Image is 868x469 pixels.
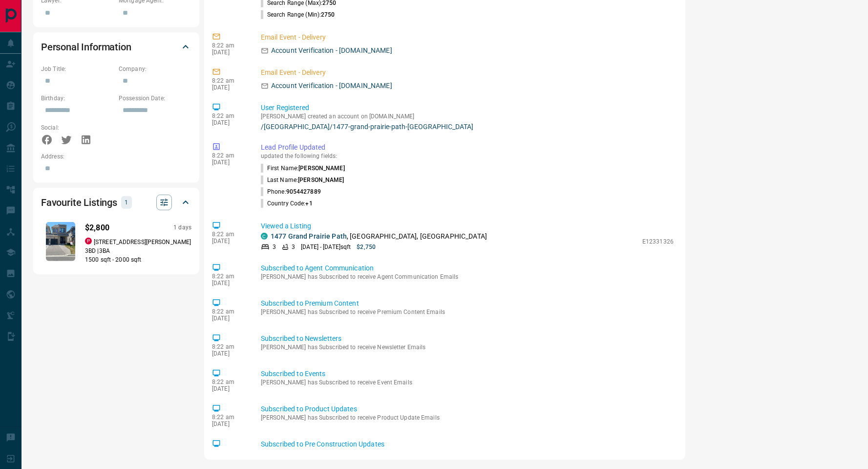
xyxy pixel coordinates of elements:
[124,197,129,208] p: 1
[173,223,191,232] p: 1 days
[261,123,674,131] a: /[GEOGRAPHIC_DATA]/1477-grand-prairie-path-[GEOGRAPHIC_DATA]
[305,200,312,207] span: +1
[298,165,344,172] span: [PERSON_NAME]
[286,188,321,195] span: 9054427889
[261,449,674,456] p: [PERSON_NAME] has Subscribed to receive Pre Construction Update Emails
[261,334,674,344] p: Subscribed to Newsletters
[212,385,246,392] p: [DATE]
[261,404,674,414] p: Subscribed to Product Updates
[261,369,674,379] p: Subscribed to Events
[212,77,246,84] p: 8:22 am
[212,238,246,245] p: [DATE]
[212,273,246,280] p: 8:22 am
[212,112,246,119] p: 8:22 am
[119,94,191,103] p: Possession Date:
[94,238,191,246] p: [STREET_ADDRESS][PERSON_NAME]
[321,11,335,18] span: 2750
[261,344,674,351] p: [PERSON_NAME] has Subscribed to receive Newsletter Emails
[261,67,674,78] p: Email Event - Delivery
[261,10,335,19] p: Search Range (Min) :
[261,414,674,421] p: [PERSON_NAME] has Subscribed to receive Product Update Emails
[212,42,246,49] p: 8:22 am
[261,309,674,315] p: [PERSON_NAME] has Subscribed to receive Premium Content Emails
[357,243,376,251] p: $2,750
[261,142,674,153] p: Lead Profile Updated
[261,113,674,120] p: [PERSON_NAME] created an account on [DOMAIN_NAME]
[261,187,321,196] p: Phone :
[261,153,674,159] p: updated the following fields:
[41,220,191,264] a: Favourited listing$2,8001 daysproperty.ca[STREET_ADDRESS][PERSON_NAME]3BD |3BA1500 sqft - 2000 sqft
[41,152,191,161] p: Address:
[261,233,268,240] div: condos.ca
[41,39,131,55] h2: Personal Information
[212,280,246,287] p: [DATE]
[212,159,246,166] p: [DATE]
[292,243,295,251] p: 3
[85,255,191,264] p: 1500 sqft - 2000 sqft
[41,195,117,210] h2: Favourite Listings
[642,237,674,246] p: E12331326
[261,32,674,43] p: Email Event - Delivery
[41,35,191,59] div: Personal Information
[85,246,191,255] p: 3 BD | 3 BA
[212,152,246,159] p: 8:22 am
[212,343,246,350] p: 8:22 am
[298,177,344,183] span: [PERSON_NAME]
[271,232,347,240] a: 1477 Grand Prairie Path
[261,439,674,449] p: Subscribed to Pre Construction Updates
[301,243,351,251] p: [DATE] - [DATE] sqft
[261,379,674,386] p: [PERSON_NAME] has Subscribed to receive Event Emails
[41,94,114,103] p: Birthday:
[85,222,109,234] p: $2,800
[261,263,674,273] p: Subscribed to Agent Communication
[261,298,674,309] p: Subscribed to Premium Content
[212,414,246,421] p: 8:22 am
[212,84,246,91] p: [DATE]
[273,243,276,251] p: 3
[261,199,313,208] p: Country Code :
[212,449,246,456] p: 8:22 am
[271,81,392,91] p: Account Verification - [DOMAIN_NAME]
[212,308,246,315] p: 8:22 am
[261,164,345,173] p: First Name :
[85,238,92,245] div: property.ca
[261,103,674,113] p: User Registered
[41,123,114,132] p: Social:
[212,350,246,357] p: [DATE]
[46,222,75,261] img: Favourited listing
[212,119,246,126] p: [DATE]
[212,379,246,385] p: 8:22 am
[41,65,114,73] p: Job Title:
[271,45,392,56] p: Account Verification - [DOMAIN_NAME]
[212,231,246,238] p: 8:22 am
[271,231,487,242] p: , [GEOGRAPHIC_DATA], [GEOGRAPHIC_DATA]
[261,176,344,184] p: Last Name :
[41,191,191,214] div: Favourite Listings1
[212,421,246,427] p: [DATE]
[119,65,191,73] p: Company:
[212,49,246,56] p: [DATE]
[212,315,246,322] p: [DATE]
[261,221,674,231] p: Viewed a Listing
[261,273,674,280] p: [PERSON_NAME] has Subscribed to receive Agent Communication Emails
